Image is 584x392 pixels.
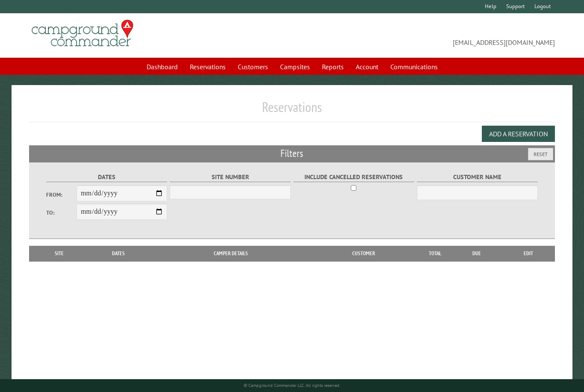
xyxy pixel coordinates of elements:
[46,191,77,199] label: From:
[33,246,85,261] th: Site
[351,59,383,75] a: Account
[85,246,152,261] th: Dates
[275,59,315,75] a: Campsites
[452,246,502,261] th: Due
[501,246,555,261] th: Edit
[46,209,77,217] label: To:
[170,172,291,182] label: Site Number
[142,59,183,75] a: Dashboard
[292,24,555,47] span: [EMAIL_ADDRESS][DOMAIN_NAME]
[293,172,414,182] label: Include Cancelled Reservations
[418,246,452,261] th: Total
[417,172,538,182] label: Customer Name
[29,99,555,122] h1: Reservations
[528,148,553,160] button: Reset
[233,59,273,75] a: Customers
[29,17,136,50] img: Campground Commander
[309,246,418,261] th: Customer
[46,172,167,182] label: Dates
[482,126,555,142] button: Add a Reservation
[29,145,555,162] h2: Filters
[152,246,309,261] th: Camper Details
[244,383,340,388] small: © Campground Commander LLC. All rights reserved.
[317,59,349,75] a: Reports
[185,59,231,75] a: Reservations
[385,59,443,75] a: Communications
